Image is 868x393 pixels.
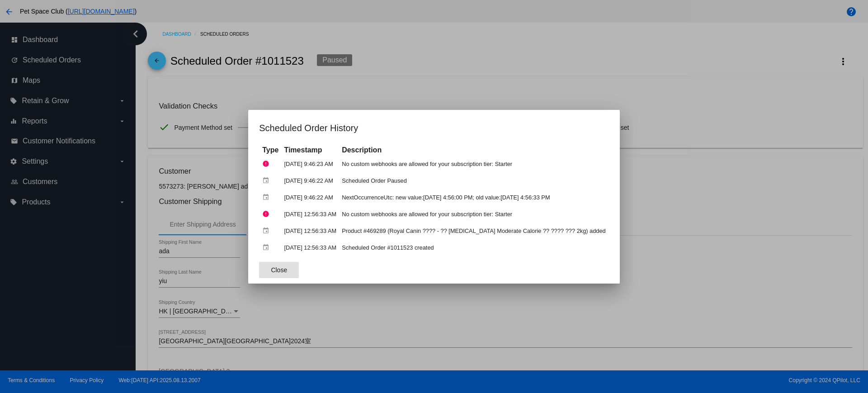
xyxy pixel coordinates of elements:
[262,224,273,238] mat-icon: event
[340,223,608,239] td: Product #469289 (Royal Canin ???? - ?? [MEDICAL_DATA] Moderate Calorie ?? ???? ??? 2kg) added
[262,241,273,255] mat-icon: event
[340,240,608,256] td: Scheduled Order #1011523 created
[340,156,608,172] td: No custom webhooks are allowed for your subscription tier: Starter
[282,240,339,256] td: [DATE] 12:56:33 AM
[262,207,273,221] mat-icon: error
[271,266,287,274] span: Close
[282,145,339,155] th: Timestamp
[340,206,608,222] td: No custom webhooks are allowed for your subscription tier: Starter
[282,223,339,239] td: [DATE] 12:56:33 AM
[282,206,339,222] td: [DATE] 12:56:33 AM
[282,156,339,172] td: [DATE] 9:46:23 AM
[262,174,273,188] mat-icon: event
[262,190,273,204] mat-icon: event
[259,262,299,278] button: Close dialog
[262,157,273,171] mat-icon: error
[282,189,339,205] td: [DATE] 9:46:22 AM
[340,173,608,189] td: Scheduled Order Paused
[282,173,339,189] td: [DATE] 9:46:22 AM
[260,145,281,155] th: Type
[259,121,609,135] h1: Scheduled Order History
[340,189,608,205] td: NextOccurrenceUtc: new value:[DATE] 4:56:00 PM; old value:[DATE] 4:56:33 PM
[340,145,608,155] th: Description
